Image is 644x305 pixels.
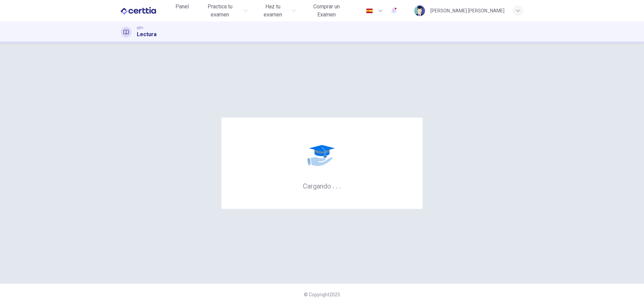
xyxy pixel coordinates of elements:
[171,1,193,13] button: Panel
[414,5,425,16] img: Profile picture
[304,292,340,297] span: © Copyright 2025
[196,1,251,21] button: Practica tu examen
[339,180,341,191] h6: .
[303,181,341,190] h6: Cargando
[301,1,352,21] button: Comprar un Examen
[365,8,374,13] img: es
[332,180,334,191] h6: .
[121,4,171,17] a: CERTTIA logo
[171,1,193,21] a: Panel
[304,3,349,19] span: Comprar un Examen
[256,3,289,19] span: Haz tu examen
[137,26,144,30] span: CET1
[430,7,504,15] div: [PERSON_NAME] [PERSON_NAME]
[175,3,189,11] span: Panel
[335,180,338,191] h6: .
[198,3,242,19] span: Practica tu examen
[137,30,157,39] h1: Lectura
[121,4,156,17] img: CERTTIA logo
[253,1,298,21] button: Haz tu examen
